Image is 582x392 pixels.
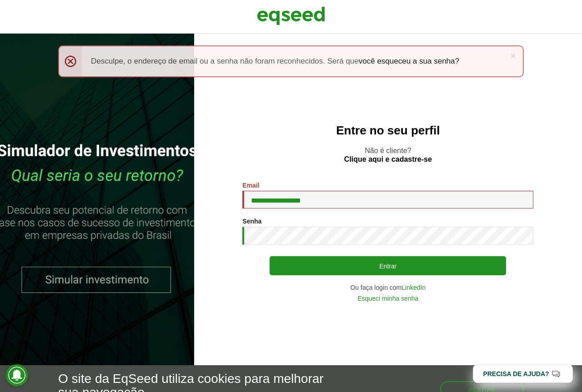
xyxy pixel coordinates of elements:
div: Ou faça login com [242,284,533,291]
a: LinkedIn [401,284,426,291]
label: Email [242,182,259,189]
p: Não é cliente? [212,146,564,164]
div: Desculpe, o endereço de email ou a senha não foram reconhecidos. Será que [58,45,524,77]
a: × [511,51,516,60]
a: Esqueci minha senha [357,295,418,302]
h2: Entre no seu perfil [212,124,564,137]
button: Entrar [270,256,506,275]
a: Clique aqui e cadastre-se [344,156,432,163]
a: você esqueceu a sua senha? [359,57,459,65]
label: Senha [242,218,261,224]
img: EqSeed Logo [257,5,325,27]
